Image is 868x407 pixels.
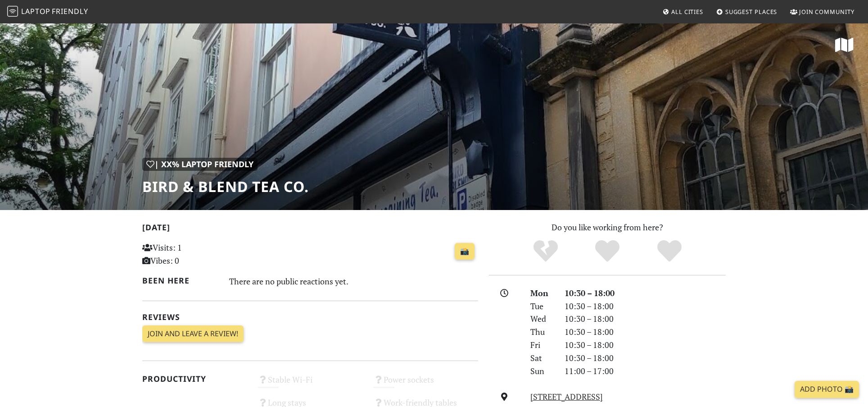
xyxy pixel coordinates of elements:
div: Fri [525,338,559,352]
a: LaptopFriendly LaptopFriendly [7,4,88,20]
div: 10:30 – 18:00 [559,300,731,313]
a: 📸 [455,243,475,260]
div: | XX% Laptop Friendly [142,158,258,171]
h2: Productivity [142,374,247,384]
span: All Cities [671,8,703,16]
div: 10:30 – 18:00 [559,338,731,352]
div: 11:00 – 17:00 [559,365,731,378]
p: Do you like working from here? [489,221,726,234]
span: Friendly [52,6,88,16]
div: There are no public reactions yet. [229,274,479,288]
span: Suggest Places [725,8,778,16]
div: 10:30 – 18:00 [559,312,731,325]
div: Stable Wi-Fi [253,372,368,395]
div: Mon [525,287,559,300]
h2: Reviews [142,312,478,322]
div: Sat [525,352,559,365]
a: All Cities [659,4,707,20]
div: Yes [576,239,638,264]
div: 10:30 – 18:00 [559,325,731,338]
h2: Been here [142,276,218,285]
div: No [515,239,577,264]
div: Tue [525,300,559,313]
div: Sun [525,365,559,378]
span: Join Community [799,8,854,16]
a: [STREET_ADDRESS] [530,391,603,402]
div: 10:30 – 18:00 [559,352,731,365]
div: 10:30 – 18:00 [559,287,731,300]
h2: [DATE] [142,223,478,236]
h1: Bird & Blend Tea Co. [142,178,309,195]
div: Definitely! [638,239,701,264]
img: LaptopFriendly [7,6,18,17]
a: Join and leave a review! [142,325,244,343]
a: Suggest Places [713,4,781,20]
span: Laptop [21,6,50,16]
div: Wed [525,312,559,325]
a: Join Community [787,4,858,20]
p: Visits: 1 Vibes: 0 [142,241,247,267]
div: Power sockets [368,372,484,395]
div: Thu [525,325,559,338]
a: Add Photo 📸 [795,381,859,398]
